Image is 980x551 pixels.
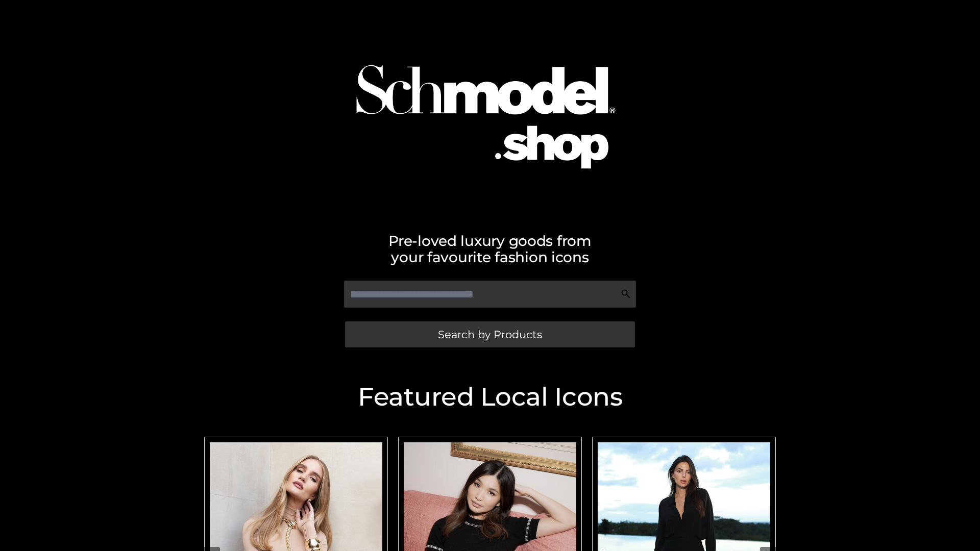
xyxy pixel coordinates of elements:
span: Search by Products [438,329,542,340]
a: Search by Products [345,321,635,347]
h2: Featured Local Icons​ [199,384,781,410]
img: Search Icon [621,289,631,299]
h2: Pre-loved luxury goods from your favourite fashion icons [199,233,781,265]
